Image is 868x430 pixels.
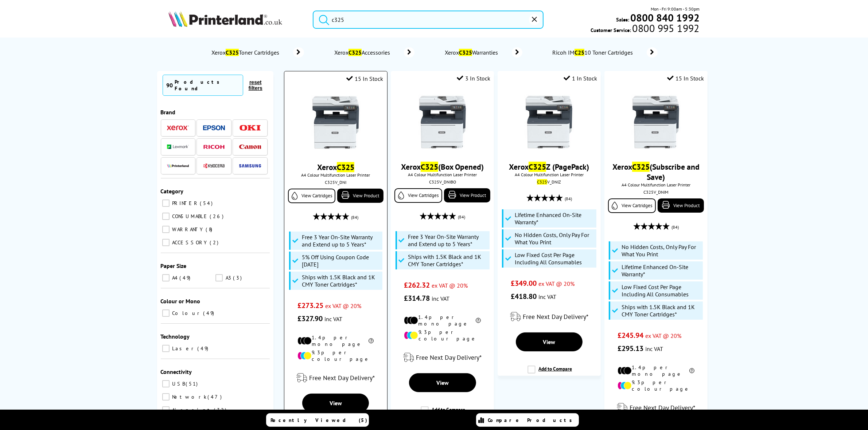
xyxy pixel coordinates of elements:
[565,192,572,206] span: (84)
[203,145,225,149] img: Ricoh
[324,315,342,323] span: inc VAT
[630,11,700,24] b: 0800 840 1992
[444,47,522,58] a: XeroxC325Warranties
[180,275,192,281] span: 49
[622,283,701,298] span: Low Fixed Cost Per Page Including All Consumables
[421,406,465,420] label: Add to Compare
[404,293,430,303] span: £314.78
[538,280,575,287] span: ex VAT @ 20%
[515,251,594,266] span: Low Fixed Cost Per Page Including All Consumables
[171,275,179,281] span: A4
[337,189,383,203] a: View Product
[404,280,430,290] span: £262.32
[552,47,658,58] a: Ricoh IMC2510 Toner Cartridges
[309,374,375,382] span: Free Next Day Delivery*
[415,95,470,149] img: xerox-c325-front-small.jpg
[161,188,184,195] span: Category
[243,79,268,91] button: reset filters
[161,262,187,269] span: Paper Size
[186,380,200,387] span: 51
[515,231,594,246] span: No Hidden Costs, Only Pay For What You Print
[308,95,363,150] img: xerox-c325-front-small.jpg
[198,345,210,352] span: 49
[171,310,203,316] span: Colour
[313,11,543,29] input: Search product or bran
[162,380,170,387] input: USB 51
[162,274,170,281] input: A4 49
[239,125,261,131] img: OKI
[651,5,700,12] span: Mon - Fri 9:00am - 5:30pm
[612,162,700,182] a: XeroxC325(Subscribe and Save)
[628,95,683,149] img: xerox-c325-front-small.jpg
[161,333,190,340] span: Technology
[162,393,170,401] input: Network 47
[552,49,636,56] span: Ricoh IM 10 Toner Cartridges
[618,331,643,340] span: £245.94
[396,179,489,185] div: C325V_DNIBO
[167,145,189,149] img: Lexmark
[317,162,354,172] a: XeroxC325
[211,49,283,56] span: Xerox Toner Cartridges
[522,95,576,149] img: xerox-c325-front-small.jpg
[167,125,189,130] img: Xerox
[564,75,597,82] div: 1 In Stock
[457,75,490,82] div: 3 In Stock
[208,394,224,400] span: 47
[608,398,704,418] div: modal_delivery
[288,368,383,388] div: modal_delivery
[271,417,368,423] span: Recently Viewed (5)
[408,253,488,268] span: Ships with 1.5K Black and 1K CMY Toner Cartridges*
[333,49,393,56] span: Xerox Accessories
[658,198,704,213] a: View Product
[672,220,679,234] span: (84)
[404,329,481,342] li: 9.3p per colour page
[171,407,213,413] span: Airprint
[645,332,681,339] span: ex VAT @ 20%
[394,347,490,368] div: modal_delivery
[171,380,185,387] span: USB
[210,239,221,246] span: 2
[162,309,170,317] input: Colour 49
[167,82,173,89] span: 90
[162,200,170,207] input: PRINTER 54
[211,47,304,58] a: XeroxC325Toner Cartridges
[161,297,201,305] span: Colour or Mono
[575,49,584,56] mark: C25
[543,338,555,346] span: View
[239,164,261,167] img: Samsung
[476,413,579,427] a: Compare Products
[203,163,225,169] img: Kyocera
[432,295,449,302] span: inc VAT
[162,406,170,414] input: Airprint 32
[667,75,704,82] div: 15 In Stock
[608,182,704,188] span: A4 Colour Multifunction Laser Printer
[645,345,663,352] span: inc VAT
[297,349,374,362] li: 9.3p per colour page
[618,379,694,392] li: 9.3p per colour page
[161,368,192,375] span: Connectivity
[618,364,694,377] li: 1.4p per mono page
[616,16,629,23] span: Sales:
[622,303,701,318] span: Ships with 1.5K Black and 1K CMY Toner Cartridges*
[302,394,369,413] a: View
[488,417,576,423] span: Compare Products
[171,394,207,400] span: Network
[436,379,449,386] span: View
[401,162,484,172] a: XeroxC325(Box Opened)
[537,179,547,185] mark: C325
[297,301,323,310] span: £273.25
[290,180,381,185] div: C325V_DNI
[203,125,225,131] img: Epson
[404,314,481,327] li: 1.4p per mono page
[351,210,358,224] span: (84)
[347,75,384,82] div: 15 In Stock
[171,239,209,246] span: ACCESSORY
[511,279,537,288] span: £349.00
[501,307,597,327] div: modal_delivery
[511,292,537,301] span: £418.80
[171,226,205,233] span: WARRANTY
[224,275,232,281] span: A3
[171,200,199,206] span: PRINTER
[529,162,546,172] mark: C325
[394,188,442,203] a: View Cartridges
